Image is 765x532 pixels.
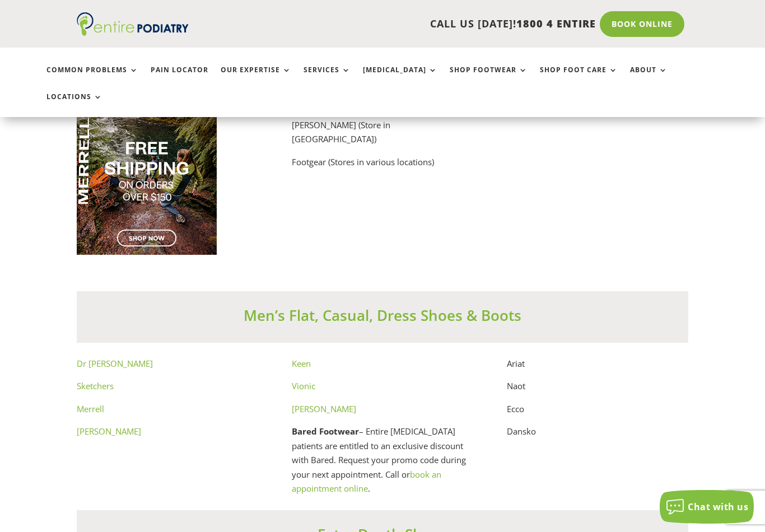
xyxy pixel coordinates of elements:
[151,66,208,90] a: Pain Locator
[292,403,356,414] a: [PERSON_NAME]
[688,501,748,513] span: Chat with us
[77,403,104,414] a: Merrell
[221,66,291,90] a: Our Expertise
[507,379,688,402] p: Naot
[363,66,437,90] a: [MEDICAL_DATA]
[507,424,688,439] p: Dansko
[507,402,688,425] p: Ecco
[292,426,359,437] strong: Bared Footwear
[77,27,189,38] a: Entire Podiatry
[450,66,528,90] a: Shop Footwear
[77,380,114,391] a: Sketchers
[292,424,473,496] p: – Entire [MEDICAL_DATA] patients are entitled to an exclusive discount with Bared. Request your p...
[77,305,689,331] h3: Men’s Flat, Casual, Dress Shoes & Boots
[292,380,315,391] a: Vionic
[304,66,351,90] a: Services
[77,426,141,437] a: [PERSON_NAME]
[292,118,473,155] p: [PERSON_NAME] (Store in [GEOGRAPHIC_DATA])
[292,155,473,170] p: Footgear (Stores in various locations)
[46,93,102,117] a: Locations
[600,11,684,37] a: Book Online
[77,12,189,36] img: logo (1)
[292,358,311,369] a: Keen
[660,490,754,524] button: Chat with us
[540,66,618,90] a: Shop Foot Care
[516,17,596,30] span: 1800 4 ENTIRE
[216,17,596,31] p: CALL US [DATE]!
[46,66,138,90] a: Common Problems
[507,357,688,380] p: Ariat
[630,66,668,90] a: About
[77,358,153,369] a: Dr [PERSON_NAME]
